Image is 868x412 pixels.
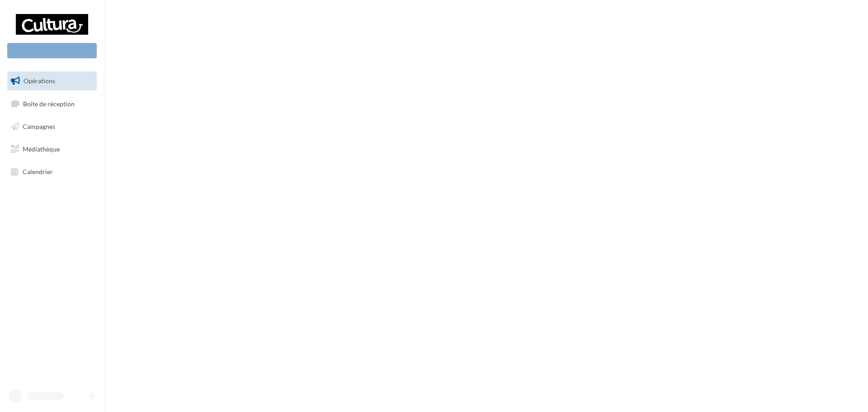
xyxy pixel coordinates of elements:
a: Médiathèque [5,140,99,159]
span: Calendrier [23,167,53,175]
a: Boîte de réception [5,94,99,114]
span: Médiathèque [23,145,60,153]
span: Campagnes [23,123,55,130]
a: Campagnes [5,117,99,136]
span: Opérations [24,77,55,85]
div: Nouvelle campagne [7,43,97,58]
a: Calendrier [5,162,99,181]
span: Boîte de réception [23,99,75,107]
a: Opérations [5,71,99,90]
